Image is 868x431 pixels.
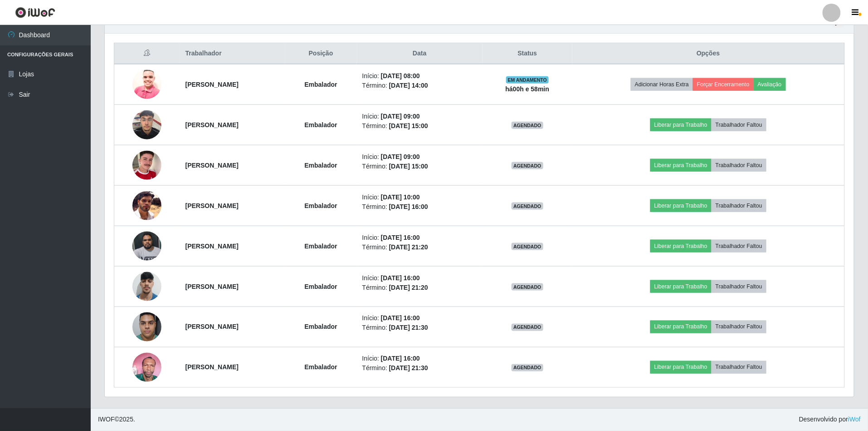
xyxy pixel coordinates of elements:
[357,43,483,64] th: Data
[693,78,754,91] button: Forçar Encerramento
[389,365,428,372] time: [DATE] 21:30
[132,105,161,144] img: 1753794100219.jpeg
[185,81,239,88] strong: [PERSON_NAME]
[754,78,786,91] button: Avaliação
[650,199,712,212] button: Liberar para Trabalho
[362,364,478,373] li: Término:
[362,152,478,162] li: Início:
[389,243,428,251] time: [DATE] 21:20
[712,240,766,253] button: Trabalhador Faltou
[650,321,712,333] button: Liberar para Trabalho
[185,283,239,290] strong: [PERSON_NAME]
[304,121,337,129] strong: Embalador
[650,361,712,374] button: Liberar para Trabalho
[712,199,766,212] button: Trabalhador Faltou
[650,240,712,253] button: Liberar para Trabalho
[381,274,420,282] time: [DATE] 16:00
[381,315,420,322] time: [DATE] 16:00
[381,72,420,79] time: [DATE] 08:00
[389,163,428,170] time: [DATE] 15:00
[132,191,161,220] img: 1734717801679.jpeg
[304,323,337,331] strong: Embalador
[799,415,861,425] span: Desenvolvido por
[304,243,337,250] strong: Embalador
[712,321,766,333] button: Trabalhador Faltou
[712,280,766,293] button: Trabalhador Faltou
[132,139,161,191] img: 1754590327349.jpeg
[362,121,478,131] li: Término:
[512,203,543,210] span: AGENDADO
[132,307,161,346] img: 1738540526500.jpeg
[506,76,549,84] span: EM ANDAMENTO
[848,416,861,423] a: iWof
[15,7,55,18] img: CoreUI Logo
[185,202,239,209] strong: [PERSON_NAME]
[98,416,115,423] span: IWOF
[512,283,543,291] span: AGENDADO
[304,364,337,371] strong: Embalador
[304,81,337,88] strong: Embalador
[389,203,428,210] time: [DATE] 16:00
[362,81,478,90] li: Término:
[381,153,420,160] time: [DATE] 09:00
[572,43,845,64] th: Opções
[304,283,337,290] strong: Embalador
[512,243,543,250] span: AGENDADO
[650,280,712,293] button: Liberar para Trabalho
[631,78,693,91] button: Adicionar Horas Extra
[389,284,428,291] time: [DATE] 21:20
[362,314,478,323] li: Início:
[362,193,478,202] li: Início:
[512,324,543,331] span: AGENDADO
[132,227,161,265] img: 1718553093069.jpeg
[132,65,161,104] img: 1744125761618.jpeg
[185,121,239,129] strong: [PERSON_NAME]
[185,364,239,371] strong: [PERSON_NAME]
[185,162,239,169] strong: [PERSON_NAME]
[389,82,428,89] time: [DATE] 14:00
[389,324,428,332] time: [DATE] 21:30
[185,243,239,250] strong: [PERSON_NAME]
[98,415,135,425] span: © 2025 .
[712,361,766,374] button: Trabalhador Faltou
[304,162,337,169] strong: Embalador
[512,122,543,129] span: AGENDADO
[483,43,572,64] th: Status
[285,43,357,64] th: Posição
[362,162,478,171] li: Término:
[712,119,766,131] button: Trabalhador Faltou
[712,159,766,172] button: Trabalhador Faltou
[304,202,337,209] strong: Embalador
[381,355,420,362] time: [DATE] 16:00
[362,71,478,81] li: Início:
[362,243,478,252] li: Término:
[132,267,161,306] img: 1755788911254.jpeg
[362,283,478,292] li: Término:
[362,273,478,283] li: Início:
[381,193,420,201] time: [DATE] 10:00
[185,323,239,331] strong: [PERSON_NAME]
[512,162,543,169] span: AGENDADO
[650,119,712,131] button: Liberar para Trabalho
[650,159,712,172] button: Liberar para Trabalho
[362,233,478,243] li: Início:
[512,364,543,372] span: AGENDADO
[180,43,285,64] th: Trabalhador
[389,122,428,129] time: [DATE] 15:00
[362,112,478,121] li: Início:
[381,234,420,241] time: [DATE] 16:00
[362,202,478,212] li: Término:
[506,85,550,93] strong: há 00 h e 58 min
[362,323,478,333] li: Término:
[132,348,161,386] img: 1753956520242.jpeg
[362,354,478,364] li: Início:
[381,113,420,120] time: [DATE] 09:00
